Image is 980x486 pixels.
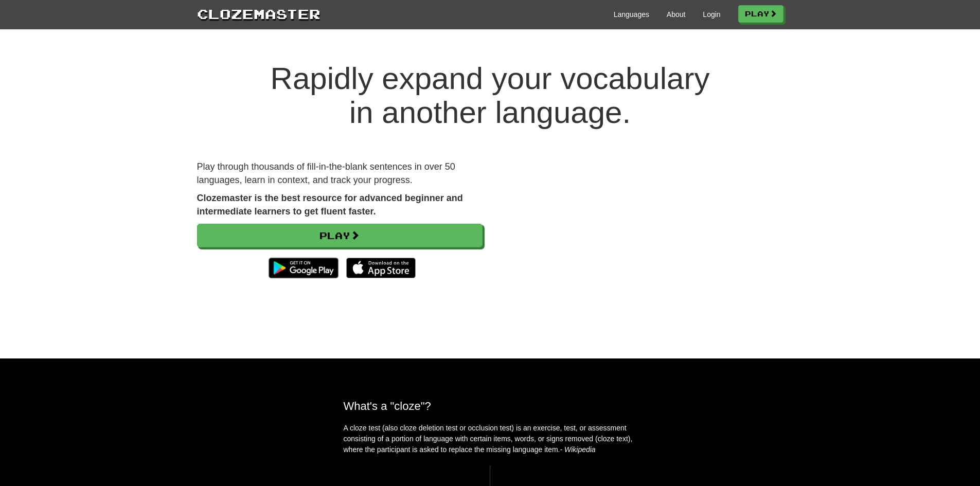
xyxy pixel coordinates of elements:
[346,258,416,278] img: Download_on_the_App_Store_Badge_US-UK_135x40-25178aeef6eb6b83b96f5f2d004eda3bffbb37122de64afbaef7...
[703,9,720,20] a: Login
[197,224,483,247] a: Play
[560,445,596,454] em: - Wikipedia
[614,9,649,20] a: Languages
[667,9,686,20] a: About
[344,423,637,455] p: A cloze test (also cloze deletion test or occlusion test) is an exercise, test, or assessment con...
[263,253,343,283] img: Get it on Google Play
[197,4,320,23] a: Clozemaster
[344,400,637,412] h2: What's a "cloze"?
[197,160,483,187] p: Play through thousands of fill-in-the-blank sentences in over 50 languages, learn in context, and...
[738,5,783,23] a: Play
[197,193,463,217] strong: Clozemaster is the best resource for advanced beginner and intermediate learners to get fluent fa...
